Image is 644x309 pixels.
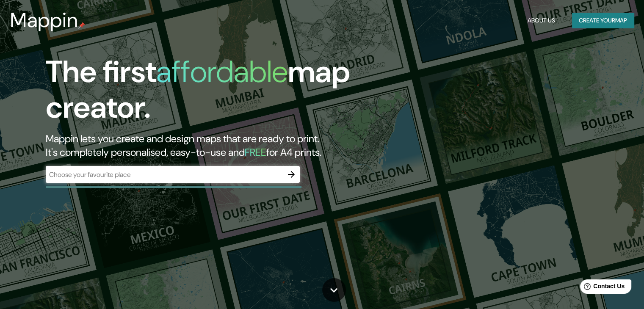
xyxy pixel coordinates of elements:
[572,13,634,28] button: Create yourmap
[569,276,635,300] iframe: Help widget launcher
[46,132,368,159] h2: Mappin lets you create and design maps that are ready to print. It's completely personalised, eas...
[524,13,558,28] button: About Us
[245,146,266,159] h5: FREE
[156,52,288,91] h1: affordable
[46,170,283,179] input: Choose your favourite place
[10,8,78,32] h3: Mappin
[78,22,85,29] img: mappin-pin
[46,54,368,132] h1: The first map creator.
